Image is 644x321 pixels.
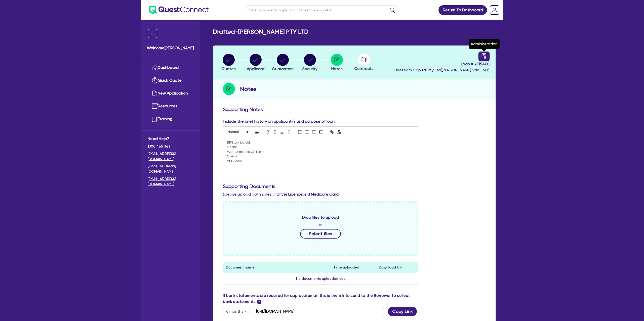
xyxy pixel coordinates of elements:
[394,61,490,67] span: Loan # QF15468
[302,66,317,71] span: Security
[481,53,487,59] span: audit
[272,54,294,72] button: Guarantors
[148,61,193,74] a: Dashboard
[221,54,236,72] button: Quotes
[148,151,193,162] a: [EMAIL_ADDRESS][DOMAIN_NAME]
[223,262,330,273] th: Document name
[223,307,250,316] button: Dropdown toggle
[302,214,339,220] span: Drop files to upload
[223,83,235,95] img: step-icon
[311,192,339,197] b: Medicare Card
[152,90,158,96] img: new-application
[319,222,322,227] span: or
[302,54,318,72] button: Security
[438,5,487,15] a: Return To Dashboard
[300,229,341,239] button: Select files
[148,144,193,149] span: 1300 465 363
[331,54,343,72] button: Notes
[148,100,193,113] a: Resources
[213,28,308,35] h2: Drafted - [PERSON_NAME] PTY LTD
[257,300,261,304] span: ?
[488,4,501,17] a: Dropdown toggle
[148,74,193,87] a: Quick Quote
[147,45,194,51] span: Welcome [PERSON_NAME]
[223,192,340,197] span: (please upload both sides of and )
[149,6,209,14] img: quest-connect-logo-blue
[223,293,418,305] label: If bank statements are required for approval email, this is the link to send to the Borrower to c...
[152,103,158,109] img: resources
[223,106,486,112] h3: Supporting Notes
[394,68,490,72] span: Oneteam Capital Pty Ltd ( [PERSON_NAME] Van Jour )
[227,140,414,145] p: BFS xxx too old.
[223,118,336,124] label: Include the brief history on applicant/s and purpose of loan:
[240,84,257,94] h2: Notes
[354,66,374,71] span: Contracts
[148,87,193,100] a: New Application
[469,39,500,49] div: Administration
[227,154,414,159] p: Quest?
[227,145,414,149] p: Finone.
[247,54,265,72] button: Applicant
[148,164,193,174] a: [EMAIL_ADDRESS][DOMAIN_NAME]
[148,29,157,38] img: icon-menu-close
[246,6,397,14] input: Search by name, application ID or mobile number...
[221,66,236,71] span: Quotes
[223,183,486,189] h3: Supporting Documents
[376,262,418,273] th: Download link
[388,307,417,316] button: Copy Link
[148,113,193,125] a: Training
[272,66,294,71] span: Guarantors
[330,262,376,273] th: Time uploaded
[227,150,414,154] p: Azora 3 months GST xxx
[227,159,414,163] p: AFS: 20%
[152,77,158,83] img: quick-quote
[148,176,193,187] a: [EMAIL_ADDRESS][DOMAIN_NAME]
[152,116,158,122] img: training
[223,273,418,285] td: No documents uploaded yet
[277,192,303,197] b: Driver Licence
[247,66,265,71] span: Applicant
[148,136,193,142] span: Need Help?
[331,66,343,71] span: Notes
